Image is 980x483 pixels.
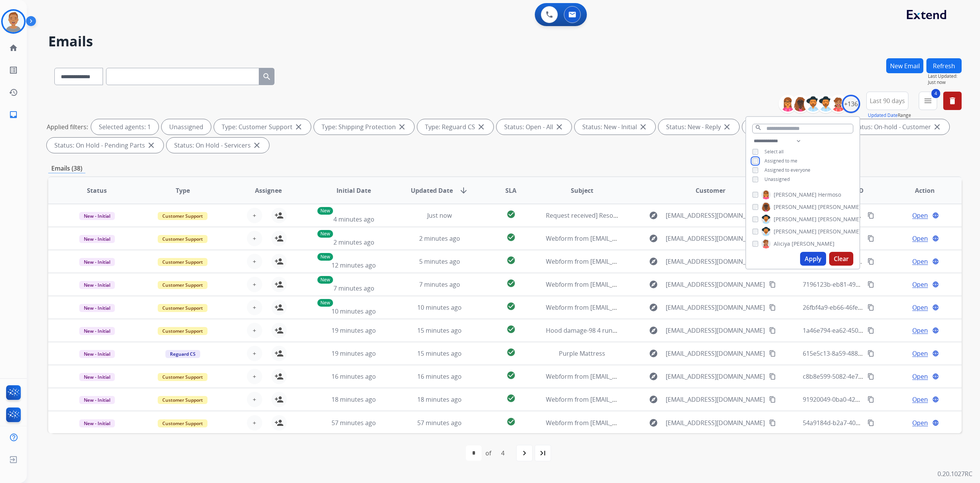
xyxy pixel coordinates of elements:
[876,177,962,204] th: Action
[870,99,905,102] span: Last 90 days
[417,372,462,381] span: 16 minutes ago
[506,348,516,357] mat-icon: check_circle
[294,122,303,131] mat-icon: close
[477,122,486,131] mat-icon: close
[79,212,115,220] span: New - Initial
[649,234,658,243] mat-icon: explore
[158,304,207,312] span: Customer Support
[274,418,284,427] mat-icon: person_add
[9,110,18,119] mat-icon: inbox
[253,280,256,289] span: +
[803,326,920,335] span: 1a46e794-ea62-450b-b8f4-d177e5e8a895
[867,212,874,219] mat-icon: content_copy
[79,281,115,289] span: New - Initial
[571,186,593,195] span: Subject
[769,419,776,426] mat-icon: content_copy
[247,415,262,430] button: +
[649,280,658,289] mat-icon: explore
[948,96,957,105] mat-icon: delete
[253,303,256,312] span: +
[932,419,939,426] mat-icon: language
[666,257,765,266] span: [EMAIL_ADDRESS][DOMAIN_NAME]
[696,186,725,195] span: Customer
[926,58,962,73] button: Refresh
[546,372,719,381] span: Webform from [EMAIL_ADDRESS][DOMAIN_NAME] on [DATE]
[803,372,919,381] span: c8b8e599-5082-4e70-907e-633f8146a737
[165,350,200,358] span: Reguard CS
[818,191,841,199] span: Hermoso
[774,203,817,211] span: [PERSON_NAME]
[769,373,776,380] mat-icon: content_copy
[167,138,269,153] div: Status: On Hold - Servicers
[919,92,937,110] button: 4
[932,396,939,403] mat-icon: language
[419,257,460,266] span: 5 minutes ago
[666,303,765,312] span: [EMAIL_ADDRESS][DOMAIN_NAME]
[932,350,939,357] mat-icon: language
[800,252,826,266] button: Apply
[176,186,190,195] span: Type
[722,122,732,131] mat-icon: close
[803,419,920,427] span: 54a9184d-b2a7-405b-9f71-ab4090ec9ce3
[317,299,333,307] p: New
[332,419,376,427] span: 57 minutes ago
[158,419,207,427] span: Customer Support
[332,395,376,404] span: 18 minutes ago
[867,419,874,426] mat-icon: content_copy
[774,191,817,199] span: [PERSON_NAME]
[912,372,928,381] span: Open
[867,327,874,334] mat-icon: content_copy
[769,396,776,403] mat-icon: content_copy
[333,215,374,223] span: 4 minutes ago
[274,326,284,335] mat-icon: person_add
[546,211,772,220] span: Request received] Resolve the issue and log your decision. ͏‌ ͏‌ ͏‌ ͏‌ ͏‌ ͏‌ ͏‌ ͏‌ ͏‌ ͏‌ ͏‌ ͏‌ ͏‌...
[9,43,18,53] mat-icon: home
[427,211,452,220] span: Just now
[317,230,333,238] p: New
[158,327,207,335] span: Customer Support
[48,164,85,173] p: Emails (38)
[803,395,917,404] span: 91920049-0ba0-4268-ad8e-06fd82f1195f
[868,112,898,118] button: Updated Date
[792,240,835,248] span: [PERSON_NAME]
[755,124,762,131] mat-icon: search
[842,95,860,113] div: +136
[79,350,115,358] span: New - Initial
[79,396,115,404] span: New - Initial
[867,258,874,265] mat-icon: content_copy
[803,303,916,312] span: 26fbf4a9-eb66-46fe-a8ce-c4e8fd56add2
[818,215,861,223] span: [PERSON_NAME]
[47,122,88,131] p: Applied filters:
[867,304,874,311] mat-icon: content_copy
[803,349,920,358] span: 615e5c13-8a59-488a-a7af-5617d2b8a838
[868,112,911,118] span: Range
[485,449,491,458] div: of
[520,449,529,458] mat-icon: navigate_next
[559,349,605,358] span: Purple Mattress
[247,346,262,361] button: +
[575,119,655,135] div: Status: New - Initial
[158,281,207,289] span: Customer Support
[803,234,922,243] span: e16e5d7b-6dc7-48b0-b250-d58accd12413
[253,418,256,427] span: +
[317,207,333,215] p: New
[274,257,284,266] mat-icon: person_add
[506,256,516,265] mat-icon: check_circle
[419,280,460,289] span: 7 minutes ago
[417,419,462,427] span: 57 minutes ago
[774,240,790,248] span: Aliciya
[764,167,810,173] span: Assigned to everyone
[912,418,928,427] span: Open
[162,119,211,135] div: Unassigned
[506,417,516,426] mat-icon: check_circle
[158,212,207,220] span: Customer Support
[147,141,156,150] mat-icon: close
[79,419,115,427] span: New - Initial
[411,186,453,195] span: Updated Date
[253,234,256,243] span: +
[333,238,374,246] span: 2 minutes ago
[649,303,658,312] mat-icon: explore
[912,211,928,220] span: Open
[658,119,739,135] div: Status: New - Reply
[769,304,776,311] mat-icon: content_copy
